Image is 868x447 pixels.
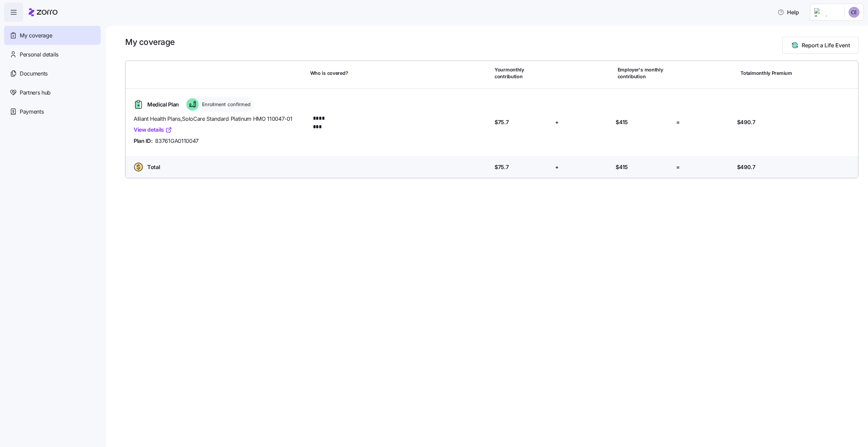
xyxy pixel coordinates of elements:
[310,70,348,77] span: Who is covered?
[849,7,859,18] img: 1324de6f1632b552e05b87934a112819
[555,118,559,127] span: +
[616,118,628,127] span: $415
[134,137,152,145] span: Plan ID:
[20,69,48,78] span: Documents
[616,163,628,171] span: $415
[134,126,172,134] a: View details
[778,8,799,16] span: Help
[4,26,101,45] a: My coverage
[200,101,251,108] span: Enrollment confirmed
[676,163,680,171] span: =
[740,70,792,77] span: Total monthly Premium
[20,107,44,116] span: Payments
[495,163,508,171] span: $75.7
[125,37,175,47] h1: My coverage
[4,64,101,83] a: Documents
[495,66,551,80] span: Your monthly contribution
[737,118,755,127] span: $490.7
[147,100,179,109] span: Medical Plan
[20,31,52,40] span: My coverage
[4,83,101,102] a: Partners hub
[555,163,559,171] span: +
[802,41,850,49] span: Report a Life Event
[737,163,755,171] span: $490.7
[814,8,839,16] img: Employer logo
[147,163,160,171] span: Total
[676,118,680,127] span: =
[772,5,804,19] button: Help
[618,66,674,80] span: Employer's monthly contribution
[20,50,59,59] span: Personal details
[4,102,101,121] a: Payments
[4,45,101,64] a: Personal details
[134,115,305,123] span: Alliant Health Plans , SoloCare Standard Platinum HMO 110047-01
[155,137,199,145] span: 83761GA0110047
[495,118,508,127] span: $75.7
[782,37,858,54] button: Report a Life Event
[20,88,51,97] span: Partners hub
